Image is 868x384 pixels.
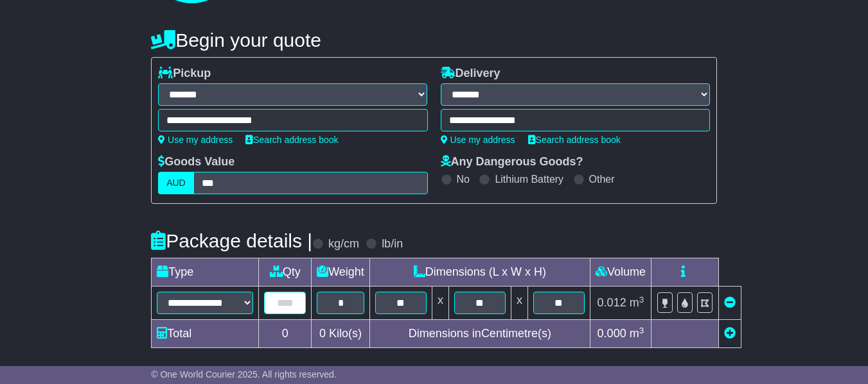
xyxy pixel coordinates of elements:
label: lb/in [382,237,403,251]
a: Add new item [724,327,736,340]
a: Remove this item [724,296,736,309]
td: Qty [259,258,312,287]
label: Other [589,173,615,185]
td: Volume [590,258,651,287]
span: 0.000 [598,327,626,340]
td: Dimensions in Centimetre(s) [369,320,590,348]
sup: 3 [639,326,644,335]
label: Delivery [441,67,500,81]
h4: Package details | [151,230,312,251]
td: x [511,287,527,320]
label: Pickup [158,67,211,81]
td: x [432,287,448,320]
label: Lithium Battery [495,173,563,185]
label: AUD [158,172,194,194]
td: 0 [259,320,312,348]
a: Search address book [245,135,338,145]
td: Total [152,320,259,348]
label: Goods Value [158,155,235,169]
td: Kilo(s) [312,320,370,348]
td: Type [152,258,259,287]
span: m [630,327,644,340]
a: Use my address [441,135,515,145]
span: © One World Courier 2025. All rights reserved. [151,369,337,380]
td: Weight [312,258,370,287]
td: Dimensions (L x W x H) [369,258,590,287]
label: kg/cm [328,237,359,251]
span: m [630,296,644,309]
sup: 3 [639,295,644,305]
span: 0.012 [598,296,626,309]
label: No [457,173,470,185]
h4: Begin your quote [151,29,717,51]
a: Use my address [158,135,233,145]
label: Any Dangerous Goods? [441,155,583,169]
span: 0 [319,327,326,340]
a: Search address book [528,135,621,145]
